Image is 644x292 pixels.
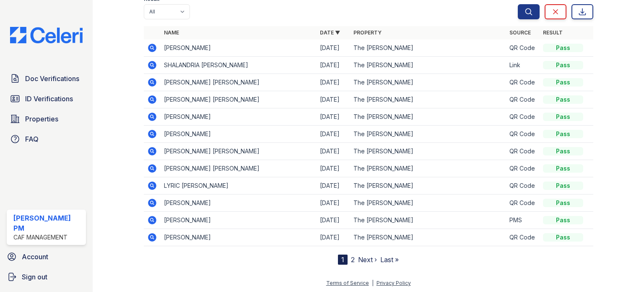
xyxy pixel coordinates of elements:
[350,108,506,126] td: The [PERSON_NAME]
[161,91,317,108] td: [PERSON_NAME] [PERSON_NAME]
[506,91,540,108] td: QR Code
[7,110,86,127] a: Properties
[7,70,86,87] a: Doc Verifications
[543,233,583,242] div: Pass
[317,57,350,74] td: [DATE]
[13,233,83,242] div: CAF Management
[350,126,506,143] td: The [PERSON_NAME]
[506,108,540,126] td: QR Code
[7,131,86,147] a: FAQ
[506,229,540,246] td: QR Code
[338,255,348,265] div: 1
[506,177,540,195] td: QR Code
[358,255,377,264] a: Next ›
[317,177,350,195] td: [DATE]
[506,74,540,91] td: QR Code
[161,177,317,195] td: LYRIC [PERSON_NAME]
[22,272,47,282] span: Sign out
[25,94,73,104] span: ID Verifications
[350,195,506,212] td: The [PERSON_NAME]
[380,255,399,264] a: Last »
[372,280,374,286] div: |
[506,39,540,57] td: QR Code
[25,134,39,144] span: FAQ
[506,195,540,212] td: QR Code
[7,90,86,107] a: ID Verifications
[543,147,583,155] div: Pass
[161,143,317,160] td: [PERSON_NAME] [PERSON_NAME]
[543,199,583,207] div: Pass
[317,74,350,91] td: [DATE]
[350,143,506,160] td: The [PERSON_NAME]
[161,160,317,177] td: [PERSON_NAME] [PERSON_NAME]
[25,114,58,124] span: Properties
[22,252,48,262] span: Account
[161,74,317,91] td: [PERSON_NAME] [PERSON_NAME]
[350,212,506,229] td: The [PERSON_NAME]
[317,195,350,212] td: [DATE]
[509,29,531,36] a: Source
[350,177,506,195] td: The [PERSON_NAME]
[317,91,350,108] td: [DATE]
[353,29,382,36] a: Property
[350,160,506,177] td: The [PERSON_NAME]
[317,126,350,143] td: [DATE]
[161,229,317,246] td: [PERSON_NAME]
[543,29,563,36] a: Result
[3,248,89,265] a: Account
[543,164,583,173] div: Pass
[543,113,583,121] div: Pass
[3,27,89,43] img: CE_Logo_Blue-a8612792a0a2168367f1c8372b55b34899dd931a85d93a1a3d3e32e68fde9ad4.png
[350,229,506,246] td: The [PERSON_NAME]
[164,29,179,36] a: Name
[320,29,340,36] a: Date ▼
[161,57,317,74] td: SHALANDRIA [PERSON_NAME]
[3,268,89,285] a: Sign out
[543,61,583,69] div: Pass
[377,280,411,286] a: Privacy Policy
[317,229,350,246] td: [DATE]
[543,78,583,87] div: Pass
[351,255,355,264] a: 2
[506,126,540,143] td: QR Code
[350,57,506,74] td: The [PERSON_NAME]
[350,74,506,91] td: The [PERSON_NAME]
[25,74,79,84] span: Doc Verifications
[543,130,583,138] div: Pass
[13,213,83,233] div: [PERSON_NAME] PM
[317,160,350,177] td: [DATE]
[350,39,506,57] td: The [PERSON_NAME]
[543,216,583,224] div: Pass
[317,108,350,126] td: [DATE]
[543,95,583,104] div: Pass
[543,44,583,52] div: Pass
[506,160,540,177] td: QR Code
[506,143,540,160] td: QR Code
[317,39,350,57] td: [DATE]
[543,182,583,190] div: Pass
[317,143,350,160] td: [DATE]
[326,280,369,286] a: Terms of Service
[161,195,317,212] td: [PERSON_NAME]
[506,57,540,74] td: Link
[317,212,350,229] td: [DATE]
[161,212,317,229] td: [PERSON_NAME]
[350,91,506,108] td: The [PERSON_NAME]
[161,39,317,57] td: [PERSON_NAME]
[161,126,317,143] td: [PERSON_NAME]
[161,108,317,126] td: [PERSON_NAME]
[506,212,540,229] td: PMS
